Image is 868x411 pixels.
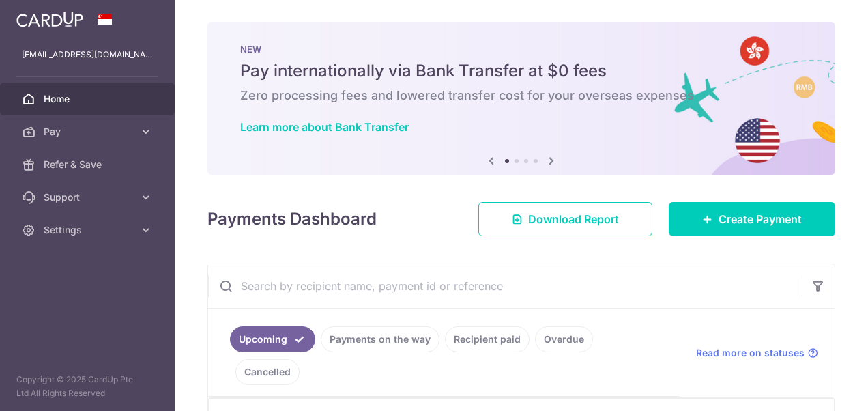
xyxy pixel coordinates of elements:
a: Learn more about Bank Transfer [240,120,409,134]
a: Overdue [535,326,593,352]
a: Cancelled [235,359,300,385]
span: Pay [44,125,134,139]
a: Download Report [478,202,652,236]
p: [EMAIL_ADDRESS][DOMAIN_NAME] [22,48,153,61]
span: Create Payment [719,211,802,227]
h6: Zero processing fees and lowered transfer cost for your overseas expenses [240,87,802,104]
span: Settings [44,223,134,237]
a: Recipient paid [445,326,530,352]
a: Create Payment [669,202,835,236]
img: CardUp [16,11,83,27]
span: Download Report [528,211,619,227]
span: Refer & Save [44,158,134,171]
h4: Payments Dashboard [207,207,377,231]
a: Read more on statuses [696,346,818,360]
img: Bank transfer banner [207,22,835,175]
input: Search by recipient name, payment id or reference [208,264,802,308]
a: Upcoming [230,326,315,352]
span: Support [44,190,134,204]
p: NEW [240,44,802,55]
span: Home [44,92,134,106]
span: Read more on statuses [696,346,805,360]
h5: Pay internationally via Bank Transfer at $0 fees [240,60,802,82]
a: Payments on the way [321,326,439,352]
